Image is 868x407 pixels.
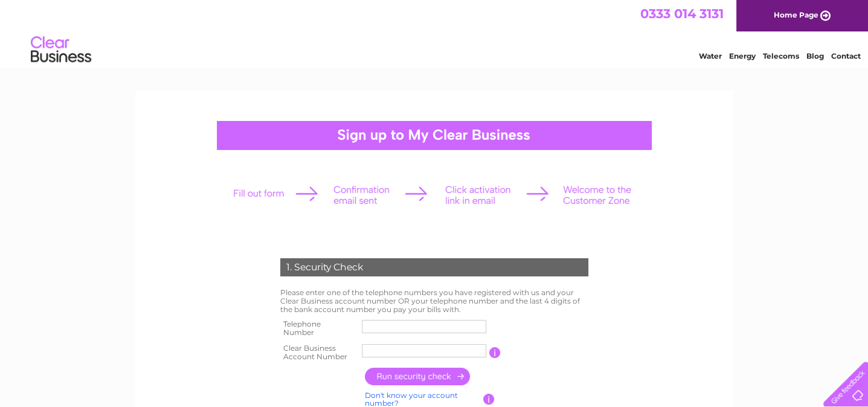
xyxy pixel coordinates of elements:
[699,51,722,60] a: Water
[149,7,720,59] div: Clear Business is a trading name of Verastar Limited (registered in [GEOGRAPHIC_DATA] No. 3667643...
[729,51,756,60] a: Energy
[640,6,724,21] a: 0333 014 3131
[30,31,92,68] img: logo.png
[280,258,588,276] div: 1. Security Check
[483,394,495,405] input: Information
[806,51,824,60] a: Blog
[277,316,359,340] th: Telephone Number
[763,51,799,60] a: Telecoms
[277,285,591,316] td: Please enter one of the telephone numbers you have registered with us and your Clear Business acc...
[277,340,359,365] th: Clear Business Account Number
[489,347,501,358] input: Information
[831,51,861,60] a: Contact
